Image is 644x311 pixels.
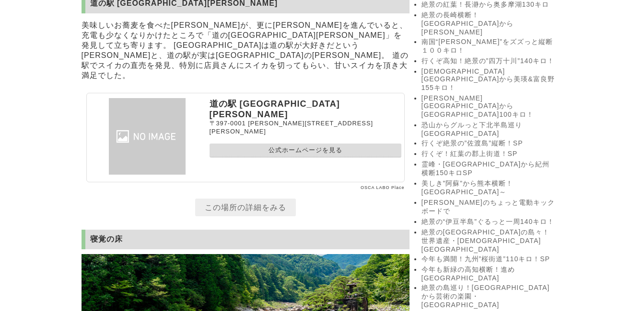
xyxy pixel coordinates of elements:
[422,160,556,178] a: 霊峰・[GEOGRAPHIC_DATA]から紀州横断150キロSP
[90,98,205,175] img: 道の駅 木曽福島
[422,0,556,9] a: 絶景の紅葉！長瀞から奥多摩湖130キロ
[422,94,556,119] a: [PERSON_NAME][GEOGRAPHIC_DATA]から[GEOGRAPHIC_DATA]100キロ！
[210,120,373,135] span: [PERSON_NAME][STREET_ADDRESS][PERSON_NAME]
[195,199,296,216] a: この場所の詳細をみる
[422,228,556,253] a: 絶景の[GEOGRAPHIC_DATA]の島々！世界遺産・[DEMOGRAPHIC_DATA][GEOGRAPHIC_DATA]
[422,121,556,137] a: 恐山からグルっと下北半島巡り[GEOGRAPHIC_DATA]
[422,150,556,158] a: 行くぞ！紅葉の郡上街道！SP
[210,98,401,120] p: 道の駅 [GEOGRAPHIC_DATA][PERSON_NAME]
[422,218,556,226] a: 絶景の“伊豆半島”ぐるっと一周140キロ！
[422,139,556,148] a: 行くぞ絶景の”佐渡島”縦断！SP
[422,179,556,197] a: 美しき”阿蘇”から熊本横断！[GEOGRAPHIC_DATA]～
[422,255,556,264] a: 今年も満開！九州”桜街道”110キロ！SP
[422,284,556,309] a: 絶景の島巡り！[GEOGRAPHIC_DATA]から芸術の楽園・[GEOGRAPHIC_DATA]
[422,199,556,216] a: [PERSON_NAME]のちょっと電動キックボードで
[422,38,556,55] a: 南国“[PERSON_NAME]”をズズっと縦断１００キロ！
[82,18,410,83] p: 美味しいお蕎麦を食べた[PERSON_NAME]が、更に[PERSON_NAME]を進んでいると、充電も少なくなりかけたところで「道の[GEOGRAPHIC_DATA][PERSON_NAME]...
[422,11,556,36] a: 絶景の長崎横断！[GEOGRAPHIC_DATA]から[PERSON_NAME]
[82,230,410,249] h2: 寝覚の床
[422,57,556,66] a: 行くぞ高知！絶景の”四万十川”140キロ！
[210,144,401,157] a: 公式ホームページを見る
[361,185,405,190] a: OSCA LABO Place
[422,266,556,282] a: 今年も新緑の高知横断！進め[GEOGRAPHIC_DATA]
[422,67,556,92] a: [DEMOGRAPHIC_DATA][GEOGRAPHIC_DATA]から美瑛&富良野155キロ！
[210,120,246,127] span: 〒397-0001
